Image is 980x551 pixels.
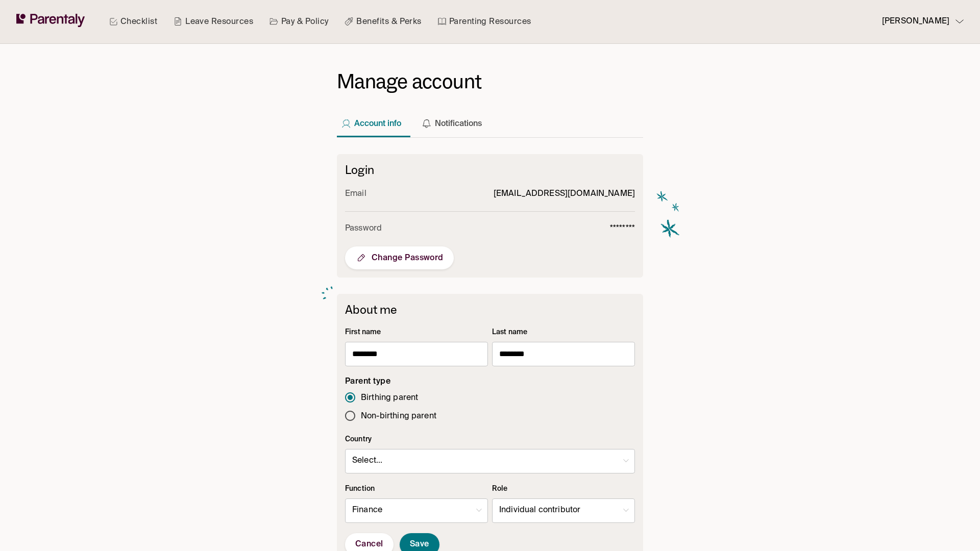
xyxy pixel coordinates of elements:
p: Email [345,187,366,201]
p: Function [345,484,488,494]
h6: About me [345,302,635,317]
div: Finance [345,496,488,525]
p: Country [345,434,635,445]
button: Change Password [345,246,454,269]
p: First name [345,327,488,338]
span: Birthing parent [361,391,418,405]
span: Cancel [355,539,383,550]
h2: Login [345,162,635,177]
p: Last name [492,327,635,338]
p: Role [492,484,635,494]
span: Save [410,539,429,550]
button: Account info [337,101,409,137]
span: Non-birthing parent [361,410,436,423]
p: [EMAIL_ADDRESS][DOMAIN_NAME] [494,187,635,201]
div: Individual contributor [492,496,635,525]
div: Select... [345,447,635,475]
h5: Parent type [345,377,635,387]
p: [PERSON_NAME] [882,15,949,29]
button: Notifications [418,101,490,137]
h1: Manage account [337,69,643,94]
span: Change Password [355,252,444,264]
p: Password [345,222,382,236]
